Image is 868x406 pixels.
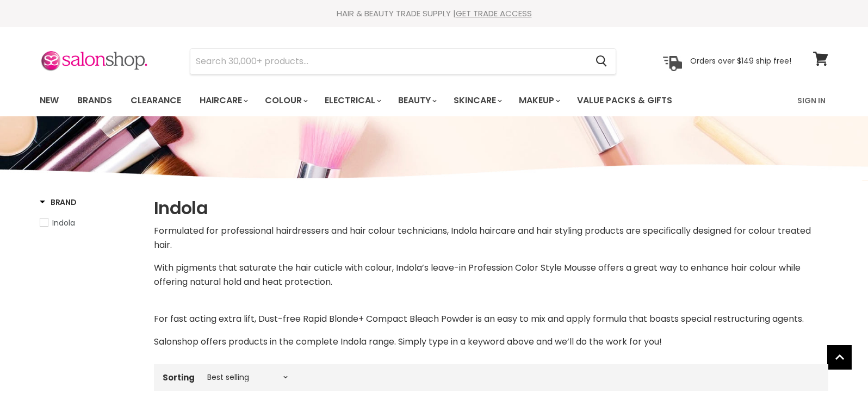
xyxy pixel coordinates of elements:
a: Value Packs & Gifts [569,89,680,112]
a: Colour [257,89,314,112]
a: Clearance [122,89,189,112]
button: Search [587,49,616,74]
a: Sign In [791,89,832,112]
p: Formulated for professional hairdressers and hair colour technicians, Indola haircare and hair st... [154,224,828,252]
nav: Main [26,85,842,116]
a: Haircare [191,89,255,112]
a: Electrical [317,89,388,112]
a: Beauty [390,89,443,112]
input: Search [190,49,587,74]
span: Indola [52,217,75,228]
div: HAIR & BEAUTY TRADE SUPPLY | [26,8,842,19]
p: Orders over $149 ship free! [690,56,791,66]
h3: Brand [40,197,77,208]
a: New [32,89,67,112]
a: Skincare [445,89,509,112]
label: Sorting [163,373,195,382]
a: Indola [40,217,140,229]
ul: Main menu [32,85,736,116]
h1: Indola [154,197,828,220]
p: For fast acting extra lift, Dust-free Rapid Blonde+ Compact Bleach Powder is an easy to mix and a... [154,312,828,326]
form: Product [190,48,616,74]
a: Brands [69,89,120,112]
a: GET TRADE ACCESS [456,8,532,19]
div: With pigments that saturate the hair cuticle with colour, Indola’s leave-in Profession Color Styl... [154,224,828,349]
a: Makeup [511,89,567,112]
